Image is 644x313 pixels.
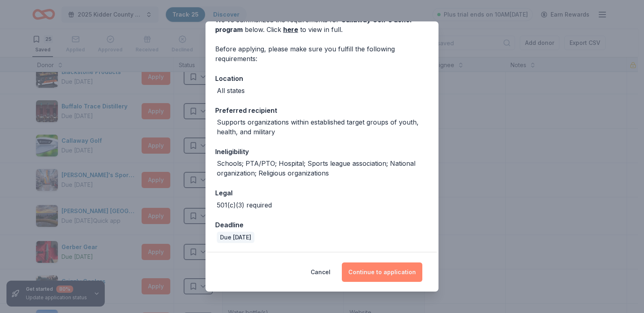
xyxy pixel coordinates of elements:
[215,73,429,84] div: Location
[217,86,245,95] div: All states
[215,220,429,230] div: Deadline
[217,117,429,137] div: Supports organizations within established target groups of youth, health, and military
[283,25,298,34] a: here
[311,262,330,282] button: Cancel
[215,44,429,63] div: Before applying, please make sure you fulfill the following requirements:
[217,232,254,243] div: Due [DATE]
[215,188,429,198] div: Legal
[215,146,429,157] div: Ineligibility
[217,159,429,178] div: Schools; PTA/PTO; Hospital; Sports league association; National organization; Religious organizat...
[215,15,429,34] div: We've summarized the requirements for below. Click to view in full.
[217,200,272,210] div: 501(c)(3) required
[215,105,429,116] div: Preferred recipient
[342,262,422,282] button: Continue to application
